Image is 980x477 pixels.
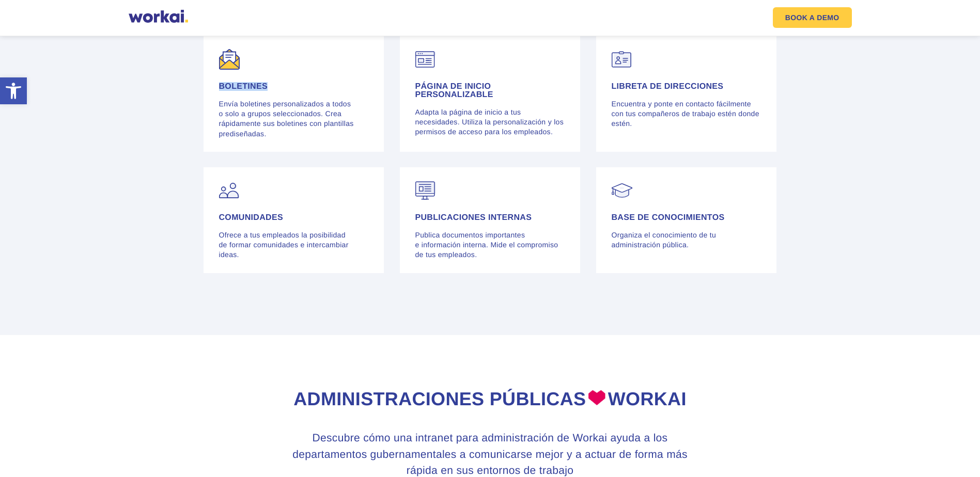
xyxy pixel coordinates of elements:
p: Encuentra y ponte en contacto fácilmente con tus compañeros de trabajo estén donde estén. [612,99,761,129]
h4: PÁGINA DE INICIO PERSONALIZABLE [415,83,565,99]
h4: LIBRETA DE DIRECCIONES [612,83,761,91]
h4: BASE DE CONOCIMIENTOS [612,214,761,222]
a: BOOK ADEMO [773,7,852,28]
p: Publica documentos importantes e información interna. Mide el compromiso de tus empleados. [415,230,565,260]
h4: BOLETINES [219,83,369,91]
h4: COMUNIDADES [219,214,369,222]
p: Ofrece a tus empleados la posibilidad de formar comunidades e intercambiar ideas. [219,230,369,260]
p: Envía boletines personalizados a todos o solo a grupos seleccionados. Crea rápidamente sus boleti... [219,99,369,139]
img: heart.png [588,390,605,405]
h4: PUBLICACIONES INTERNAS [415,214,565,222]
p: Organiza el conocimiento de tu administración pública. [612,230,761,250]
p: Adapta la página de inicio a tus necesidades. Utiliza la personalización y los permisos de acceso... [415,107,565,137]
h2: ADMINISTRACIONES PÚBLICAS Workai [204,387,777,412]
em: BOOK A [785,14,815,21]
